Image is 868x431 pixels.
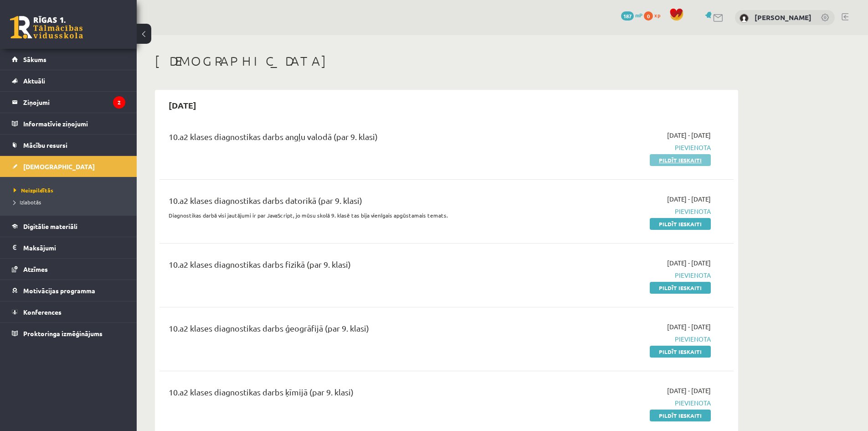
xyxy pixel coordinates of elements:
[169,258,525,275] div: 10.a2 klases diagnostikas darbs fizikā (par 9. klasi)
[23,286,95,295] span: Motivācijas programma
[667,258,711,268] span: [DATE] - [DATE]
[621,11,634,21] span: 187
[539,143,711,152] span: Pievienota
[14,198,128,206] a: Izlabotās
[12,323,125,344] a: Proktoringa izmēģinājums
[23,162,95,171] span: [DEMOGRAPHIC_DATA]
[650,218,711,230] a: Pildīt ieskaiti
[23,55,46,63] span: Sākums
[667,322,711,332] span: [DATE] - [DATE]
[644,11,653,21] span: 0
[650,282,711,294] a: Pildīt ieskaiti
[23,237,125,258] legend: Maksājumi
[12,156,125,177] a: [DEMOGRAPHIC_DATA]
[740,14,749,23] img: Aleks Netlavs
[169,386,525,403] div: 10.a2 klases diagnostikas darbs ķīmijā (par 9. klasi)
[12,70,125,91] a: Aktuāli
[23,222,77,230] span: Digitālie materiāli
[650,346,711,358] a: Pildīt ieskaiti
[23,141,67,149] span: Mācību resursi
[113,96,125,109] i: 2
[169,130,525,147] div: 10.a2 klases diagnostikas darbs angļu valodā (par 9. klasi)
[12,259,125,280] a: Atzīmes
[12,113,125,134] a: Informatīvie ziņojumi
[159,94,205,116] h2: [DATE]
[755,13,812,22] a: [PERSON_NAME]
[14,187,53,194] span: Neizpildītās
[14,186,128,194] a: Neizpildītās
[169,194,525,211] div: 10.a2 klases diagnostikas darbs datorikā (par 9. klasi)
[23,265,48,273] span: Atzīmes
[621,11,642,19] a: 187 mP
[12,49,125,70] a: Sākums
[23,329,103,338] span: Proktoringa izmēģinājums
[10,16,83,39] a: Rīgas 1. Tālmācības vidusskola
[12,280,125,301] a: Motivācijas programma
[23,113,125,134] legend: Informatīvie ziņojumi
[539,334,711,344] span: Pievienota
[12,237,125,258] a: Maksājumi
[169,322,525,339] div: 10.a2 klases diagnostikas darbs ģeogrāfijā (par 9. klasi)
[12,216,125,237] a: Digitālie materiāli
[12,135,125,156] a: Mācību resursi
[14,198,41,206] span: Izlabotās
[539,207,711,216] span: Pievienota
[650,154,711,166] a: Pildīt ieskaiti
[667,194,711,204] span: [DATE] - [DATE]
[654,11,660,19] span: xp
[667,386,711,395] span: [DATE] - [DATE]
[23,92,125,113] legend: Ziņojumi
[667,130,711,140] span: [DATE] - [DATE]
[23,308,62,316] span: Konferences
[23,77,45,85] span: Aktuāli
[169,211,525,219] p: Diagnostikas darbā visi jautājumi ir par JavaScript, jo mūsu skolā 9. klasē tas bija vienīgais ap...
[12,301,125,322] a: Konferences
[155,53,738,69] h1: [DEMOGRAPHIC_DATA]
[539,270,711,280] span: Pievienota
[644,11,665,19] a: 0 xp
[12,92,125,113] a: Ziņojumi2
[539,398,711,408] span: Pievienota
[635,11,642,19] span: mP
[650,410,711,421] a: Pildīt ieskaiti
